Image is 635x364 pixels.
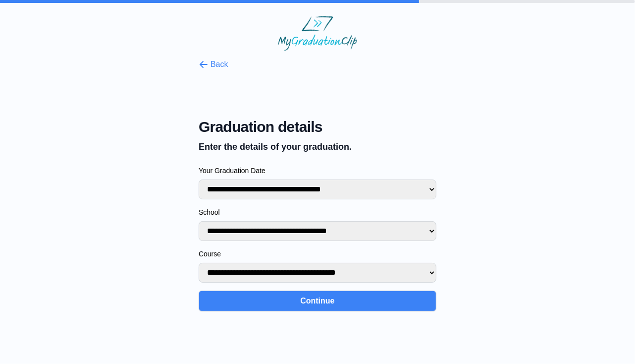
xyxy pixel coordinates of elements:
[199,140,436,154] p: Enter the details of your graduation.
[199,207,436,217] label: School
[199,118,436,136] span: Graduation details
[199,249,436,259] label: Course
[278,16,357,51] img: MyGraduationClip
[199,166,436,176] label: Your Graduation Date
[199,291,436,311] button: Continue
[199,59,228,70] button: Back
